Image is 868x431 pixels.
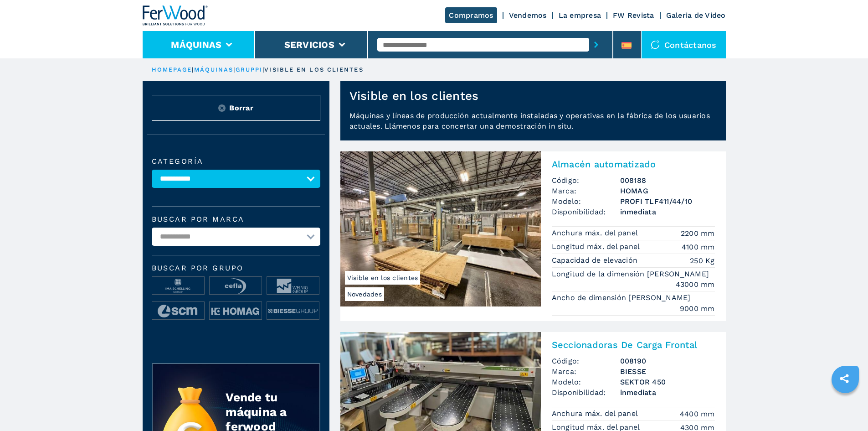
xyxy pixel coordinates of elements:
[829,390,861,424] iframe: Chat
[552,293,693,303] p: Ancho de dimensión [PERSON_NAME]
[445,7,497,23] a: Compramos
[680,303,715,314] em: 9000 mm
[552,207,620,217] span: Disponibilidad:
[552,339,715,350] h2: Seccionadoras De Carga Frontal
[194,66,234,73] a: máquinas
[552,228,641,238] p: Anchura máx. del panel
[833,367,856,390] a: sharethis
[552,387,620,398] span: Disponibilidad:
[589,34,603,55] button: submit-button
[613,11,654,20] a: FW Revista
[552,242,642,252] p: Longitud máx. del panel
[262,66,264,73] span: |
[620,356,715,366] h3: 008190
[233,66,235,73] span: |
[552,409,641,419] p: Anchura máx. del panel
[552,255,640,265] p: Capacidad de elevación
[620,186,715,196] h3: HOMAG
[676,279,715,290] em: 43000 mm
[681,228,715,239] em: 2200 mm
[690,255,715,266] em: 250 Kg
[552,159,715,170] h2: Almacén automatizado
[143,5,208,26] img: Ferwood
[552,269,712,279] p: Longitud de la dimensión [PERSON_NAME]
[284,39,334,50] button: Servicios
[267,277,319,295] img: image
[349,88,479,103] h1: Visible en los clientes
[552,175,620,186] span: Código:
[509,11,547,20] a: Vendemos
[620,377,715,387] h3: SEKTOR 450
[171,39,221,50] button: Máquinas
[552,356,620,366] span: Código:
[620,175,715,186] h3: 008188
[152,265,320,272] span: Buscar por grupo
[264,66,363,74] p: visible en los clientes
[340,110,726,140] p: Máquinas y líneas de producción actualmente instaladas y operativas en la fábrica de los usuarios...
[552,196,620,207] span: Modelo:
[666,11,726,20] a: Galeria de Video
[210,277,262,295] img: image
[620,366,715,377] h3: BIESSE
[620,387,715,398] span: inmediata
[345,271,421,285] span: Visible en los clientes
[267,302,319,320] img: image
[682,242,715,252] em: 4100 mm
[552,186,620,196] span: Marca:
[559,11,601,20] a: La empresa
[651,40,660,49] img: Contáctanos
[620,196,715,207] h3: PROFI TLF411/44/10
[236,66,263,73] a: gruppi
[229,103,253,113] span: Borrar
[218,104,226,112] img: Reset
[680,409,715,419] em: 4400 mm
[340,151,726,321] a: Almacén automatizado HOMAG PROFI TLF411/44/10NovedadesVisible en los clientesAlmacén automatizado...
[210,302,262,320] img: image
[152,158,320,165] label: categoría
[345,287,384,301] span: Novedades
[340,151,541,306] img: Almacén automatizado HOMAG PROFI TLF411/44/10
[192,66,194,73] span: |
[152,95,320,121] button: ResetBorrar
[552,377,620,387] span: Modelo:
[152,216,320,223] label: Buscar por marca
[552,366,620,377] span: Marca:
[620,207,715,217] span: inmediata
[152,66,192,73] a: HOMEPAGE
[642,31,726,58] div: Contáctanos
[152,277,204,295] img: image
[152,302,204,320] img: image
